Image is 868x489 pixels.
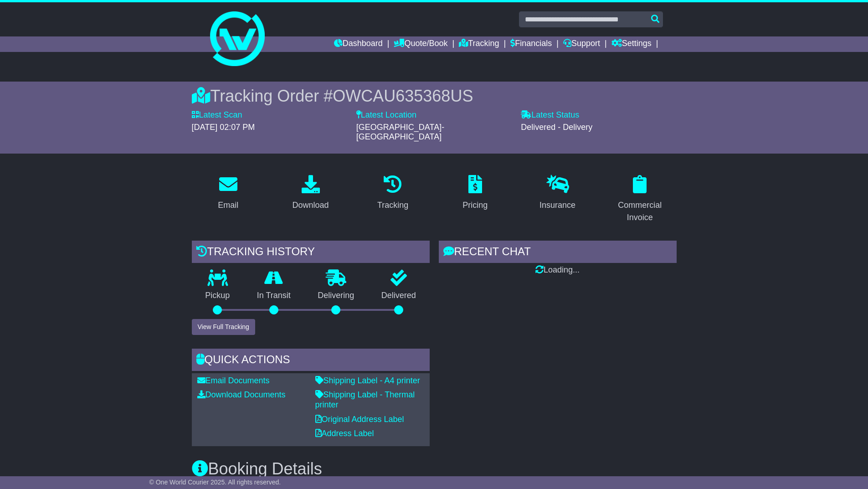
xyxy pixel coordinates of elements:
div: Quick Actions [192,349,430,373]
a: Tracking [371,172,414,215]
a: Pricing [457,172,493,215]
div: Insurance [539,199,575,211]
a: Commercial Invoice [603,172,677,227]
a: Settings [611,36,652,52]
a: Shipping Label - Thermal printer [315,390,415,409]
a: Download Documents [197,390,286,399]
h3: Booking Details [192,460,677,478]
div: RECENT CHAT [439,241,677,265]
span: © One World Courier 2025. All rights reserved. [149,479,281,486]
div: Pricing [462,199,488,211]
label: Latest Location [356,110,416,120]
label: Latest Scan [192,110,242,120]
div: Loading... [439,265,677,275]
a: Support [563,36,600,52]
p: Pickup [192,291,244,301]
div: Email [218,199,238,211]
a: Shipping Label - A4 printer [315,376,420,385]
div: Tracking Order # [192,86,677,106]
a: Tracking [459,36,499,52]
label: Latest Status [521,110,579,120]
a: Email [212,172,244,215]
p: Delivering [304,291,368,301]
p: In Transit [243,291,304,301]
span: Delivered - Delivery [521,123,592,132]
span: [DATE] 02:07 PM [192,123,255,132]
a: Original Address Label [315,415,404,424]
a: Quote/Book [394,36,447,52]
a: Financials [510,36,552,52]
div: Tracking [377,199,408,211]
a: Address Label [315,429,374,438]
a: Dashboard [334,36,383,52]
button: View Full Tracking [192,319,255,335]
a: Insurance [534,172,581,215]
p: Delivered [368,291,430,301]
a: Email Documents [197,376,270,385]
div: Download [292,199,329,211]
span: OWCAU635368US [333,87,473,105]
div: Tracking history [192,241,430,265]
span: [GEOGRAPHIC_DATA]-[GEOGRAPHIC_DATA] [356,123,444,142]
a: Download [286,172,334,215]
div: Commercial Invoice [609,199,671,224]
